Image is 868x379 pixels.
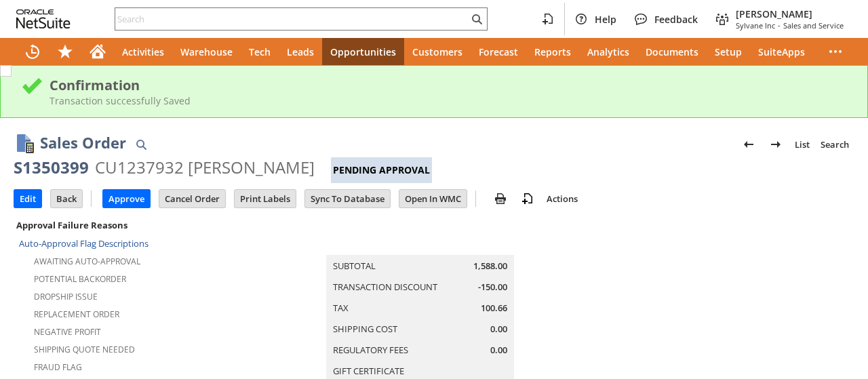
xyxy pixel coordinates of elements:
div: S1350399 [14,157,89,178]
a: Regulatory Fees [333,344,408,356]
div: Transaction successfully Saved [50,94,847,107]
span: Documents [646,45,698,58]
span: [PERSON_NAME] [736,7,844,20]
div: Approval Failure Reasons [14,216,288,234]
a: SuiteApps [750,38,813,65]
div: Shortcuts [49,38,81,65]
span: Sylvane Inc [736,20,775,31]
a: Documents [637,38,707,65]
span: Feedback [654,13,698,26]
img: add-record.svg [519,191,536,207]
h1: Sales Order [40,132,126,154]
input: Search [115,11,469,27]
span: SuiteApps [758,45,805,58]
a: List [789,134,815,155]
span: Sales and Service [783,20,844,31]
a: Tax [333,302,349,314]
img: Quick Find [133,136,149,153]
a: Dropship Issue [34,291,98,302]
span: Setup [715,45,742,58]
span: Warehouse [180,45,233,58]
div: Pending Approval [331,157,432,183]
span: Activities [122,45,164,58]
input: Print Labels [235,190,296,207]
svg: logo [16,9,71,28]
a: Shipping Quote Needed [34,344,135,355]
a: Warehouse [172,38,241,65]
span: -150.00 [478,281,507,294]
a: Customers [404,38,471,65]
input: Edit [14,190,41,207]
input: Approve [103,190,150,207]
a: Search [815,134,854,155]
a: Leads [279,38,322,65]
svg: Search [469,11,485,27]
svg: Shortcuts [57,43,73,60]
a: Auto-Approval Flag Descriptions [19,237,149,250]
a: Home [81,38,114,65]
input: Cancel Order [159,190,225,207]
span: Analytics [587,45,629,58]
span: - [778,20,781,31]
div: CU1237932 [PERSON_NAME] [95,157,315,178]
a: Negative Profit [34,326,101,338]
caption: Summary [326,233,514,255]
span: Help [595,13,616,26]
span: Customers [412,45,462,58]
img: Previous [741,136,757,153]
a: Setup [707,38,750,65]
a: Fraud Flag [34,361,82,373]
span: 0.00 [490,344,507,357]
svg: Home [90,43,106,60]
a: Reports [526,38,579,65]
input: Back [51,190,82,207]
img: print.svg [492,191,509,207]
img: Next [768,136,784,153]
span: 1,588.00 [473,260,507,273]
a: Activities [114,38,172,65]
span: 100.66 [481,302,507,315]
a: Subtotal [333,260,376,272]
a: Analytics [579,38,637,65]
input: Open In WMC [399,190,467,207]
a: Recent Records [16,38,49,65]
a: Actions [541,193,583,205]
a: Opportunities [322,38,404,65]
span: Reports [534,45,571,58]
a: Transaction Discount [333,281,437,293]
span: Leads [287,45,314,58]
input: Sync To Database [305,190,390,207]
div: More menus [819,38,852,65]
a: Potential Backorder [34,273,126,285]
span: Forecast [479,45,518,58]
a: Replacement Order [34,308,119,320]
a: Gift Certificate [333,365,404,377]
a: Awaiting Auto-Approval [34,256,140,267]
span: Tech [249,45,271,58]
div: Confirmation [50,76,847,94]
span: 0.00 [490,323,507,336]
svg: Recent Records [24,43,41,60]
a: Tech [241,38,279,65]
span: Opportunities [330,45,396,58]
a: Shipping Cost [333,323,397,335]
a: Forecast [471,38,526,65]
